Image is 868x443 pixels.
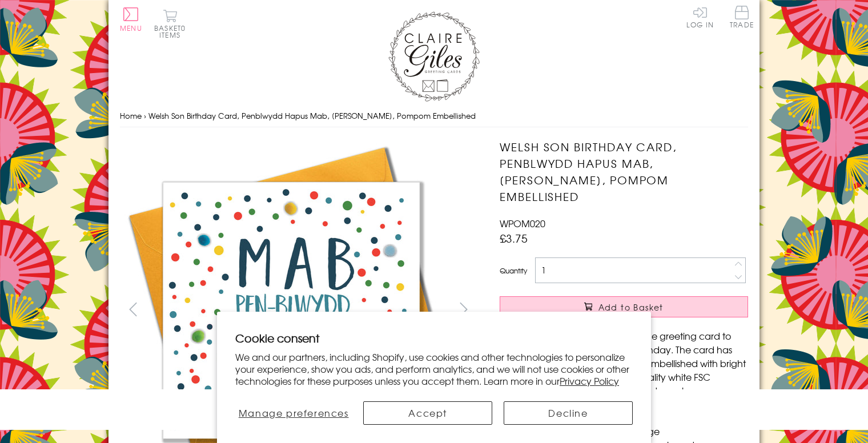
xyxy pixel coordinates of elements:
span: Welsh Son Birthday Card, Penblwydd Hapus Mab, [PERSON_NAME], Pompom Embellished [148,110,476,121]
span: Manage preferences [239,406,349,420]
h2: Cookie consent [235,330,633,346]
a: Trade [730,6,754,30]
p: We and our partners, including Shopify, use cookies and other technologies to personalize your ex... [235,351,633,386]
span: £3.75 [500,230,528,246]
span: Add to Basket [598,301,664,313]
span: WPOM020 [500,216,545,230]
span: Trade [730,6,754,28]
label: Quantity [500,265,527,276]
img: Claire Giles Greetings Cards [388,11,480,102]
a: Log In [686,6,714,28]
nav: breadcrumbs [120,104,748,128]
span: 0 items [159,23,186,40]
a: Privacy Policy [560,374,619,388]
button: Manage preferences [235,401,352,425]
button: Menu [120,7,142,31]
button: Basket0 items [154,9,186,38]
button: Accept [363,401,492,425]
button: prev [120,296,146,322]
button: Decline [504,401,633,425]
span: Menu [120,23,142,33]
button: Add to Basket [500,296,748,317]
span: › [144,110,146,121]
button: next [451,296,477,322]
h1: Welsh Son Birthday Card, Penblwydd Hapus Mab, [PERSON_NAME], Pompom Embellished [500,139,748,204]
a: Home [120,110,142,121]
